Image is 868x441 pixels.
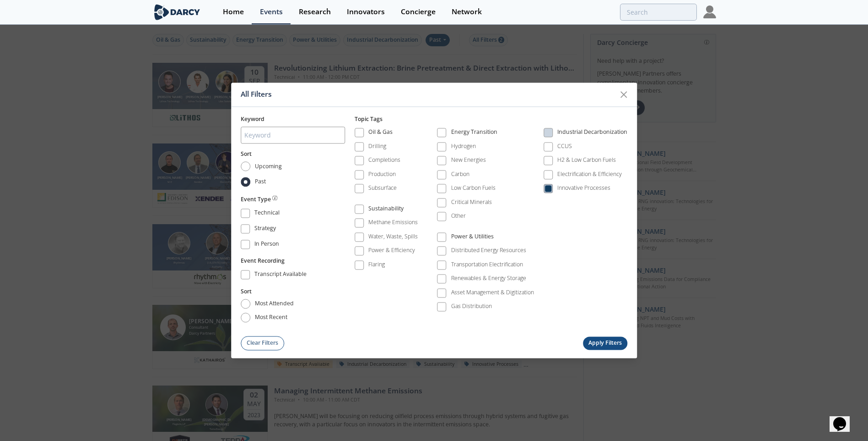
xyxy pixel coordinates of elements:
div: H2 & Low Carbon Fuels [557,156,616,165]
div: Oil & Gas [368,128,393,139]
div: New Energies [451,156,486,165]
input: most attended [241,299,250,309]
span: Keyword [241,115,264,123]
span: Upcoming [255,162,282,171]
span: most attended [255,300,294,308]
div: Research [299,8,331,16]
div: In Person [254,240,279,251]
div: Low Carbon Fuels [451,184,496,193]
div: Methane Emissions [368,219,418,227]
div: Other [451,212,466,220]
div: Electrification & Efficiency [557,170,622,178]
span: most recent [255,314,287,322]
input: most recent [241,313,250,322]
input: Advanced Search [620,4,697,21]
img: Profile [703,6,716,18]
input: Keyword [241,127,345,143]
span: Sort [241,287,252,295]
div: Concierge [401,8,436,16]
div: Energy Transition [451,128,497,139]
div: Production [368,170,396,178]
button: Event Recording [241,257,285,265]
button: Clear Filters [241,336,285,350]
div: Drilling [368,142,386,150]
div: Asset Management & Digitization [451,288,534,297]
div: Transportation Electrification [451,260,523,269]
button: Sort [241,287,252,296]
img: logo-wide.svg [152,4,202,20]
div: Power & Utilities [451,232,494,243]
button: Apply Filters [583,336,628,350]
iframe: chat widget [830,404,859,432]
div: Water, Waste, Spills [368,232,418,241]
span: Topic Tags [355,115,383,123]
div: All Filters [241,86,615,104]
span: Event Type [241,195,271,204]
div: Carbon [451,170,469,178]
div: Sustainability [368,204,404,215]
div: Innovators [347,8,385,16]
div: Transcript Available [254,270,307,281]
span: Event Recording [241,257,285,265]
button: Event Type [241,195,277,204]
div: Flaring [368,260,385,269]
div: Industrial Decarbonization [557,128,627,139]
div: Home [223,8,244,16]
div: Subsurface [368,184,397,193]
div: Network [452,8,482,16]
img: information.svg [272,195,277,200]
div: Strategy [254,224,276,235]
div: Events [260,8,283,16]
div: Power & Efficiency [368,247,415,255]
div: CCUS [557,142,572,150]
input: Past [241,177,250,187]
div: Completions [368,156,400,165]
span: Past [255,177,266,186]
div: Innovative Processes [557,184,610,193]
div: Hydrogen [451,142,476,150]
input: Upcoming [241,162,250,171]
button: Sort [241,150,252,158]
div: Gas Distribution [451,303,492,311]
div: Critical Minerals [451,198,492,206]
div: Technical [254,209,280,220]
div: Renewables & Energy Storage [451,275,526,283]
div: Distributed Energy Resources [451,247,526,255]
